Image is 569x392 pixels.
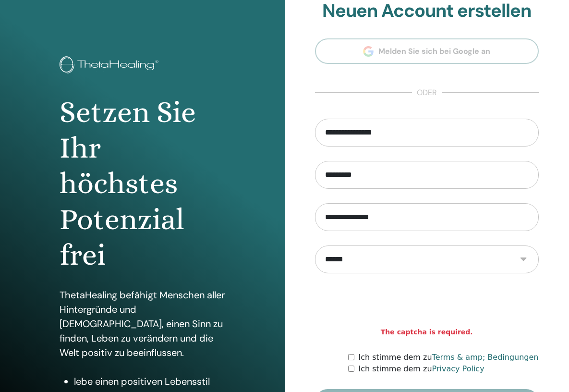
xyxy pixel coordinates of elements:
label: Ich stimme dem zu [358,363,484,375]
iframe: reCAPTCHA [354,288,500,325]
label: Ich stimme dem zu [358,352,538,363]
a: Terms & amp; Bedingungen [432,353,539,362]
strong: The captcha is required. [381,327,473,337]
span: oder [412,87,442,98]
p: ThetaHealing befähigt Menschen aller Hintergründe und [DEMOGRAPHIC_DATA], einen Sinn zu finden, L... [60,288,225,360]
a: Privacy Policy [432,364,484,373]
li: lebe einen positiven Lebensstil [74,374,225,389]
h1: Setzen Sie Ihr höchstes Potenzial frei [60,95,225,273]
